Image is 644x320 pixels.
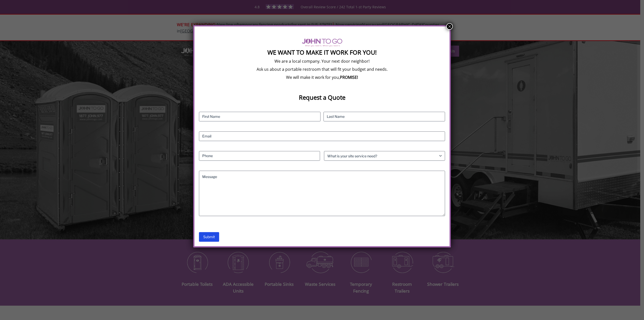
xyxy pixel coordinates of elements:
p: We will make it work for you, [199,75,445,80]
img: logo of viptogo [302,39,342,47]
input: Last Name [324,112,445,121]
input: Email [199,131,445,141]
input: Phone [199,151,320,161]
p: Ask us about a portable restroom that will fit your budget and needs. [199,66,445,72]
strong: Request a Quote [299,93,345,101]
strong: We Want To Make It Work For You! [267,48,377,56]
p: We are a local company. Your next door neighbor! [199,58,445,64]
b: PROMISE! [340,75,358,80]
input: First Name [199,112,320,121]
input: Submit [199,232,219,242]
button: Close [446,23,453,30]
